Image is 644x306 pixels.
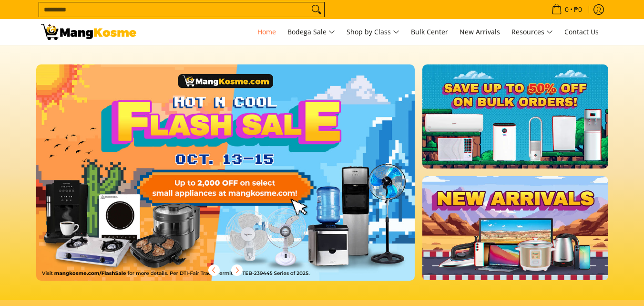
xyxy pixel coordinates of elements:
[347,26,399,38] span: Shop by Class
[146,19,603,45] nav: Main Menu
[41,24,136,40] img: Mang Kosme: Your Home Appliances Warehouse Sale Partner!
[283,19,340,45] a: Bodega Sale
[560,19,603,45] a: Contact Us
[406,19,453,45] a: Bulk Center
[563,6,570,13] span: 0
[309,2,324,17] button: Search
[511,26,553,38] span: Resources
[36,64,446,296] a: More
[460,27,500,36] span: New Arrivals
[572,6,583,13] span: ₱0
[342,19,404,45] a: Shop by Class
[204,260,225,281] button: Previous
[257,27,276,36] span: Home
[455,19,505,45] a: New Arrivals
[507,19,558,45] a: Resources
[226,260,247,281] button: Next
[287,26,335,38] span: Bodega Sale
[411,27,448,36] span: Bulk Center
[549,4,585,15] span: •
[253,19,281,45] a: Home
[564,27,599,36] span: Contact Us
